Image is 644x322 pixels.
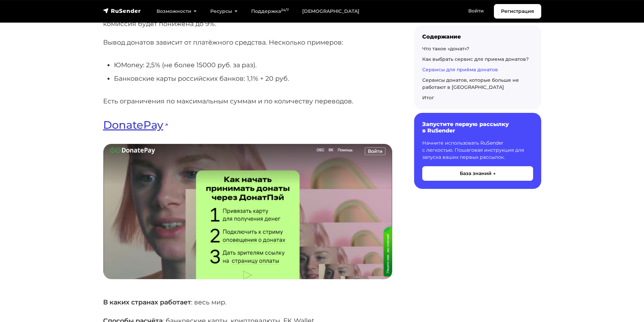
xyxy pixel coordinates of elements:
[103,297,392,307] p: : весь мир.
[244,4,295,18] a: Поддержка24/7
[422,95,434,101] a: Итог
[295,4,366,18] a: [DEMOGRAPHIC_DATA]
[422,67,498,73] a: Сервисы для приёма донатов
[103,144,392,279] img: Сервис для приёма донатов DonatePay
[103,37,392,48] p: Вывод донатов зависит от платёжного средства. Несколько примеров:
[414,113,541,189] a: Запустите первую рассылку в RuSender Начните использовать RuSender с легкостью. Пошаговая инструк...
[103,298,191,306] strong: В каких странах работает
[422,56,529,62] a: Как выбрать сервис для приема донатов?
[494,4,541,19] a: Регистрация
[422,46,469,52] a: Что такое «донат»?
[422,166,533,181] button: База знаний →
[422,140,533,161] p: Начните использовать RuSender с легкостью. Пошаговая инструкция для запуска ваших первых рассылок.
[114,73,392,84] li: Банковские карты российских банков: 1,1% + 20 руб.
[114,60,392,70] li: ЮMoney: 2,5% (не более 15000 руб. за раз).
[204,4,244,18] a: Ресурсы
[103,7,141,14] img: RuSender
[103,96,392,106] p: Есть ограничения по максимальным суммам и по количеству переводов.
[422,33,533,40] div: Содержание
[103,118,168,131] a: DonatePay
[422,121,533,134] h6: Запустите первую рассылку в RuSender
[461,4,491,18] a: Войти
[422,77,519,90] a: Сервисы донатов, которые больше не работают в [GEOGRAPHIC_DATA]
[281,8,289,12] sup: 24/7
[150,4,204,18] a: Возможности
